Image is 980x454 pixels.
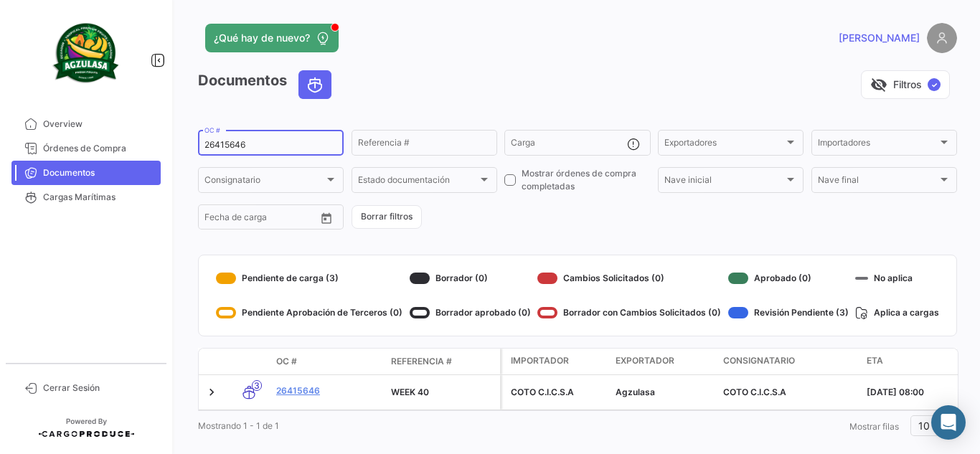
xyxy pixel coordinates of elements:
[717,349,861,374] datatable-header-cell: Consignatario
[299,71,331,98] button: Ocean
[918,420,930,432] span: 10
[870,76,887,93] span: visibility_off
[240,214,293,224] input: Hasta
[43,166,155,179] span: Documentos
[252,380,262,391] span: 3
[204,385,219,399] a: Expand/Collapse Row
[928,78,941,91] span: ✓
[198,70,336,99] h3: Documentos
[43,118,155,131] span: Overview
[43,142,155,155] span: Órdenes de Compra
[216,301,402,324] div: Pendiente Aprobación de Terceros (0)
[522,167,650,193] span: Mostrar órdenes de compra completadas
[216,267,402,290] div: Pendiente de carga (3)
[205,24,339,52] button: ¿Qué hay de nuevo?
[723,387,786,397] span: COTO C.I.C.S.A
[204,177,324,187] span: Consignatario
[616,354,674,367] span: Exportador
[849,421,899,432] span: Mostrar filas
[537,301,721,324] div: Borrador con Cambios Solicitados (0)
[818,177,938,187] span: Nave final
[11,185,161,209] a: Cargas Marítimas
[664,177,784,187] span: Nave inicial
[227,356,270,367] datatable-header-cell: Modo de Transporte
[511,386,604,399] div: COTO C.I.C.S.A
[276,355,297,368] span: OC #
[927,23,957,53] img: placeholder-user.png
[610,349,717,374] datatable-header-cell: Exportador
[50,17,122,89] img: agzulasa-logo.png
[616,386,712,399] div: Agzulasa
[204,214,230,224] input: Desde
[867,386,963,399] div: [DATE] 08:00
[11,161,161,185] a: Documentos
[931,405,966,440] div: Abrir Intercom Messenger
[410,267,531,290] div: Borrador (0)
[214,31,310,45] span: ¿Qué hay de nuevo?
[391,386,494,399] div: WEEK 40
[861,349,969,374] datatable-header-cell: ETA
[316,207,337,229] button: Open calendar
[385,349,500,374] datatable-header-cell: Referencia #
[861,70,950,99] button: visibility_offFiltros✓
[855,267,939,290] div: No aplica
[664,140,784,150] span: Exportadores
[198,420,279,431] span: Mostrando 1 - 1 de 1
[11,136,161,161] a: Órdenes de Compra
[723,354,795,367] span: Consignatario
[728,301,849,324] div: Revisión Pendiente (3)
[410,301,531,324] div: Borrador aprobado (0)
[855,301,939,324] div: Aplica a cargas
[11,112,161,136] a: Overview
[43,191,155,204] span: Cargas Marítimas
[839,31,920,45] span: [PERSON_NAME]
[728,267,849,290] div: Aprobado (0)
[270,349,385,374] datatable-header-cell: OC #
[537,267,721,290] div: Cambios Solicitados (0)
[391,355,452,368] span: Referencia #
[818,140,938,150] span: Importadores
[43,382,155,394] span: Cerrar Sesión
[502,349,610,374] datatable-header-cell: Importador
[867,354,883,367] span: ETA
[352,205,422,229] button: Borrar filtros
[511,354,569,367] span: Importador
[358,177,478,187] span: Estado documentación
[276,384,380,397] a: 26415646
